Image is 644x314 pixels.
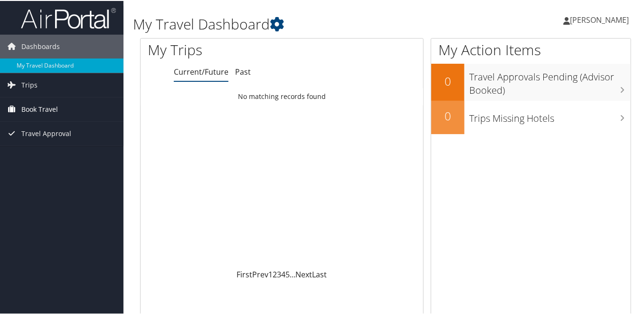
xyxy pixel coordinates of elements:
[21,34,60,58] span: Dashboards
[469,65,631,96] h3: Travel Approvals Pending (Advisor Booked)
[563,5,638,33] a: [PERSON_NAME]
[148,39,298,59] h1: My Trips
[252,268,268,279] a: Prev
[431,72,464,88] h2: 0
[235,66,251,76] a: Past
[21,121,71,145] span: Travel Approval
[21,72,38,96] span: Trips
[268,268,273,279] a: 1
[431,107,464,123] h2: 0
[141,87,423,104] td: No matching records found
[431,63,631,99] a: 0Travel Approvals Pending (Advisor Booked)
[281,268,285,279] a: 4
[570,14,629,24] span: [PERSON_NAME]
[21,97,58,120] span: Book Travel
[174,66,228,76] a: Current/Future
[237,268,252,279] a: First
[277,268,281,279] a: 3
[431,100,631,133] a: 0Trips Missing Hotels
[431,39,631,59] h1: My Action Items
[21,6,116,29] img: airportal-logo.png
[133,13,470,33] h1: My Travel Dashboard
[290,268,295,279] span: …
[295,268,312,279] a: Next
[312,268,327,279] a: Last
[469,106,631,124] h3: Trips Missing Hotels
[285,268,290,279] a: 5
[273,268,277,279] a: 2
